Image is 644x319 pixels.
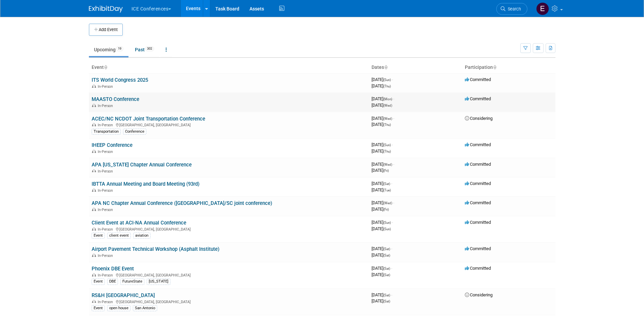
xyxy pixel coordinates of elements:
[383,254,390,257] span: (Sat)
[98,84,115,89] span: In-Person
[92,142,133,148] a: IHEEP Conference
[465,116,493,121] span: Considering
[383,97,392,101] span: (Mon)
[92,116,205,122] a: ACEC/NC NCDOT Joint Transportation Conference
[462,62,555,73] th: Participation
[383,247,390,251] span: (Sat)
[393,200,394,205] span: -
[104,64,107,70] a: Sort by Event Name
[92,300,96,303] img: In-Person Event
[383,221,391,224] span: (Sun)
[107,233,131,239] div: client event
[92,84,96,88] img: In-Person Event
[383,104,392,107] span: (Wed)
[89,62,369,73] th: Event
[92,208,96,211] img: In-Person Event
[92,299,366,304] div: [GEOGRAPHIC_DATA], [GEOGRAPHIC_DATA]
[372,272,390,277] span: [DATE]
[98,169,115,174] span: In-Person
[369,62,462,73] th: Dates
[465,77,491,82] span: Committed
[465,220,491,225] span: Committed
[92,227,96,231] img: In-Person Event
[92,272,366,277] div: [GEOGRAPHIC_DATA], [GEOGRAPHIC_DATA]
[383,150,391,153] span: (Thu)
[465,246,491,251] span: Committed
[393,96,394,101] span: -
[92,181,199,187] a: IBTTA Annual Meeting and Board Meeting (93rd)
[372,200,394,205] span: [DATE]
[383,201,392,205] span: (Wed)
[116,46,123,51] span: 19
[465,162,491,167] span: Committed
[465,181,491,186] span: Committed
[383,182,390,186] span: (Sat)
[391,246,392,251] span: -
[92,122,366,127] div: [GEOGRAPHIC_DATA], [GEOGRAPHIC_DATA]
[372,181,392,186] span: [DATE]
[391,292,392,297] span: -
[372,292,392,297] span: [DATE]
[120,278,144,285] div: FutureState
[383,169,389,172] span: (Fri)
[372,103,392,108] span: [DATE]
[372,298,390,303] span: [DATE]
[92,150,96,153] img: In-Person Event
[98,227,115,232] span: In-Person
[372,187,391,192] span: [DATE]
[372,246,392,251] span: [DATE]
[465,292,493,297] span: Considering
[92,200,272,206] a: APA NC Chapter Annual Conference ([GEOGRAPHIC_DATA]/SC joint conference)
[372,162,394,167] span: [DATE]
[92,246,219,252] a: Airport Pavement Technical Workshop (Asphalt Institute)
[372,252,390,258] span: [DATE]
[145,46,154,51] span: 302
[391,266,392,271] span: -
[123,129,146,135] div: Conference
[372,220,393,225] span: [DATE]
[92,254,96,257] img: In-Person Event
[130,43,159,56] a: Past302
[465,266,491,271] span: Committed
[465,142,491,147] span: Committed
[383,227,391,231] span: (Sun)
[391,181,392,186] span: -
[89,6,123,12] img: ExhibitDay
[92,162,192,168] a: APA [US_STATE] Chapter Annual Conference
[383,84,391,88] span: (Thu)
[383,208,389,211] span: (Fri)
[372,266,392,271] span: [DATE]
[392,142,393,147] span: -
[92,233,105,239] div: Event
[89,24,123,36] button: Add Event
[383,293,390,297] span: (Sat)
[505,6,521,11] span: Search
[372,96,394,101] span: [DATE]
[107,305,130,311] div: open house
[92,188,96,192] img: In-Person Event
[372,149,391,154] span: [DATE]
[372,77,393,82] span: [DATE]
[372,116,394,121] span: [DATE]
[92,278,105,285] div: Event
[98,123,115,127] span: In-Person
[98,188,115,193] span: In-Person
[383,299,390,303] span: (Sat)
[383,117,392,121] span: (Wed)
[372,122,391,127] span: [DATE]
[372,168,389,173] span: [DATE]
[372,226,391,231] span: [DATE]
[92,273,96,276] img: In-Person Event
[465,200,491,205] span: Committed
[392,77,393,82] span: -
[383,78,391,82] span: (Sun)
[372,207,389,212] span: [DATE]
[92,220,186,226] a: Client Event at ACI-NA Annual Conference
[98,300,115,304] span: In-Person
[92,96,139,102] a: MAASTO Conference
[133,305,157,311] div: San Antonio
[372,83,391,88] span: [DATE]
[383,163,392,166] span: (Wed)
[372,142,393,147] span: [DATE]
[383,143,391,147] span: (Sun)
